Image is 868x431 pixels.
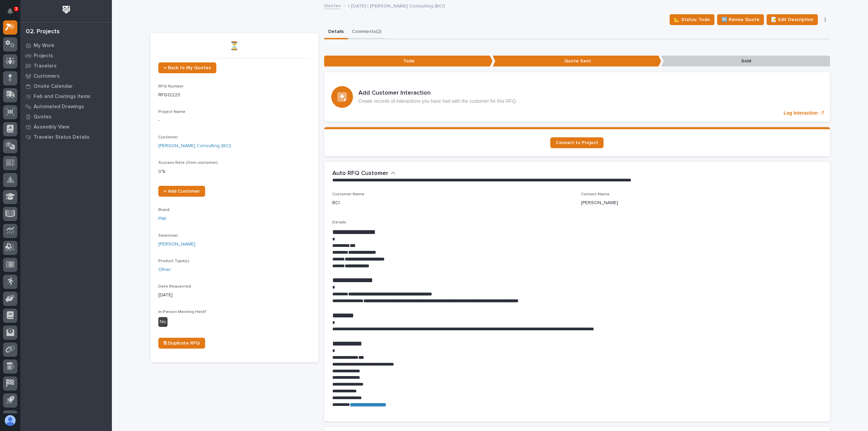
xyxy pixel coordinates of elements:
[34,124,69,130] p: Assembly View
[34,94,91,100] p: Fab and Coatings Items
[158,41,311,51] p: ⏳
[670,14,714,25] button: 📐 Status: Todo
[158,117,311,124] p: -
[20,61,112,71] a: Travelers
[158,215,166,222] a: PWI
[34,73,60,79] p: Customers
[348,25,386,39] button: Comments (2)
[358,90,516,97] h3: Add Customer Interaction
[158,84,183,89] span: RFQ Number
[164,65,211,70] span: ← Back to My Quotes
[722,16,759,24] span: 🆕 Revise Quote
[20,132,112,142] a: Traveler Status Details
[34,114,52,120] p: Quotes
[581,192,610,196] span: Contact Name
[34,83,73,90] p: Onsite Calendar
[20,40,112,51] a: My Work
[20,122,112,132] a: Assembly View
[581,199,618,207] p: [PERSON_NAME]
[332,170,388,177] h2: Auto RFQ Customer
[3,413,17,428] button: users-avatar
[15,6,17,11] p: 3
[158,142,231,150] a: [PERSON_NAME] Consulting (BCI)
[34,53,53,59] p: Projects
[158,62,216,73] a: ← Back to My Quotes
[26,28,60,36] div: 02. Projects
[20,91,112,101] a: Fab and Coatings Items
[158,234,178,238] span: Salesman
[158,338,205,349] a: ⎘ Duplicate RFQ
[348,2,445,9] p: | [DATE] | [PERSON_NAME] Consulting (BCI)
[158,241,195,248] a: [PERSON_NAME]
[34,104,84,110] p: Automated Drawings
[324,25,348,39] button: Details
[158,168,311,175] p: 0 %
[493,56,661,67] p: Quote Sent
[332,199,340,207] p: BCI
[324,1,341,9] a: Quotes
[158,110,185,114] span: Project Name
[60,3,73,16] img: Workspace Logo
[164,189,200,194] span: + Add Customer
[784,110,818,116] p: Log Interaction
[358,98,516,104] p: Create records of interactions you have had with the customer for this RFQ
[158,266,171,273] a: Other
[674,16,710,24] span: 📐 Status: Todo
[20,101,112,112] a: Automated Drawings
[158,135,178,139] span: Customer
[158,208,170,212] span: Brand
[34,43,54,49] p: My Work
[550,137,604,148] a: Convert to Project
[20,71,112,81] a: Customers
[34,134,90,140] p: Traveler Status Details
[332,220,346,224] span: Details
[20,81,112,91] a: Onsite Calendar
[661,56,830,67] p: Sold
[158,186,205,197] a: + Add Customer
[20,112,112,122] a: Quotes
[20,51,112,61] a: Projects
[332,170,396,177] button: Auto RFQ Customer
[158,317,167,327] div: No
[158,285,191,289] span: Date Requested
[158,310,206,314] span: In-Person Meeting Held?
[556,140,598,145] span: Convert to Project
[34,63,57,69] p: Travelers
[332,192,364,196] span: Customer Name
[771,16,813,24] span: 📝 Edit Description
[158,161,218,165] span: Success Rate (from customer)
[717,14,764,25] button: 🆕 Revise Quote
[8,8,17,19] div: Notifications3
[324,56,493,67] p: Todo
[158,92,311,99] p: RFQ12223
[164,341,200,346] span: ⎘ Duplicate RFQ
[158,259,189,263] span: Product Type(s)
[767,14,818,25] button: 📝 Edit Description
[324,72,830,122] a: Log Interaction
[3,4,17,18] button: Notifications
[158,292,311,299] p: [DATE]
